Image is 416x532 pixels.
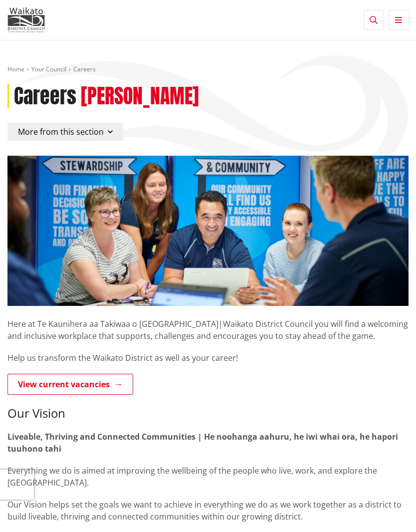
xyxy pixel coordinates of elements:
[81,84,199,108] h2: [PERSON_NAME]
[7,499,409,523] p: Our Vision helps set the goals we want to achieve in everything we do as we work together as a di...
[7,406,409,421] h3: Our Vision
[7,465,409,489] p: Everything we do is aimed at improving the wellbeing of the people who live, work, and explore th...
[7,374,133,395] a: View current vacancies
[7,7,45,32] img: Waikato District Council - Te Kaunihera aa Takiwaa o Waikato
[7,65,24,73] a: Home
[7,156,409,306] img: Ngaaruawaahia staff discussing planning
[7,65,409,74] nav: breadcrumb
[7,352,409,364] p: Help us transform the Waikato District as well as your career!
[73,65,96,73] span: Careers
[7,306,409,342] p: Here at Te Kaunihera aa Takiwaa o [GEOGRAPHIC_DATA]|Waikato District Council you will find a welc...
[31,65,66,73] a: Your Council
[14,84,76,108] h1: Careers
[18,126,104,137] span: More from this section
[7,431,398,454] strong: Liveable, Thriving and Connected Communities | He noohanga aahuru, he iwi whai ora, he hapori tuu...
[7,123,123,141] button: More from this section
